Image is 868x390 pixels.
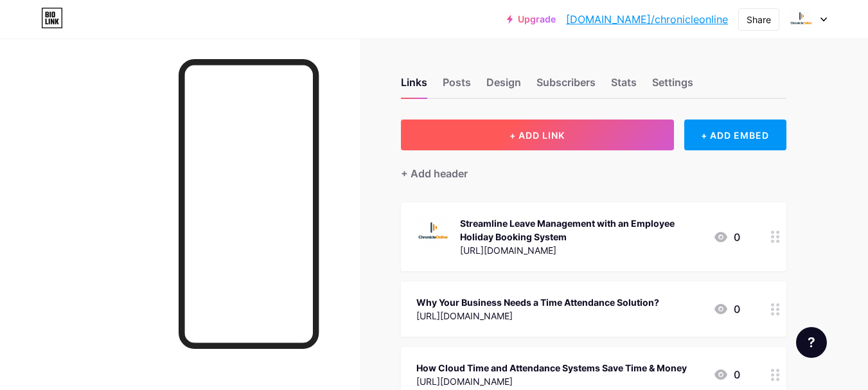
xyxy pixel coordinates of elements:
div: How Cloud Time and Attendance Systems Save Time & Money [416,361,687,375]
div: [URL][DOMAIN_NAME] [416,375,687,388]
span: + ADD LINK [509,130,565,141]
div: Streamline Leave Management with an Employee Holiday Booking System [460,217,703,244]
div: Links [401,75,427,98]
a: [DOMAIN_NAME]/chronicleonline [566,12,728,27]
div: + ADD EMBED [684,120,786,150]
div: Posts [443,75,471,98]
div: Subscribers [536,75,596,98]
div: [URL][DOMAIN_NAME] [460,244,703,257]
div: Settings [652,75,693,98]
div: [URL][DOMAIN_NAME] [416,309,659,323]
div: 0 [713,301,740,317]
div: 0 [713,229,740,245]
div: Stats [611,75,637,98]
div: Design [486,75,521,98]
a: Upgrade [507,14,556,24]
div: Why Your Business Needs a Time Attendance Solution? [416,296,659,309]
div: Share [747,13,771,26]
div: 0 [713,367,740,382]
div: + Add header [401,166,468,181]
img: Streamline Leave Management with an Employee Holiday Booking System [416,215,450,249]
img: chronicleonline [789,7,813,31]
button: + ADD LINK [401,120,674,150]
